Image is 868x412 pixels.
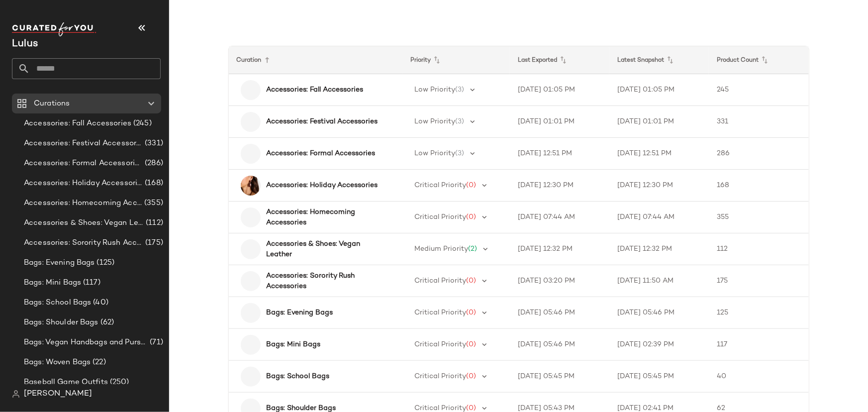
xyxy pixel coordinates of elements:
td: [DATE] 01:01 PM [510,106,609,138]
td: [DATE] 01:01 PM [609,106,709,138]
span: Critical Priority [415,405,467,412]
span: Low Priority [415,86,456,94]
td: [DATE] 05:46 PM [609,297,709,329]
td: 168 [709,170,808,202]
td: [DATE] 12:30 PM [609,170,709,202]
span: Critical Priority [415,373,467,380]
th: Priority [403,46,510,74]
img: svg%3e [12,390,20,398]
span: Critical Priority [415,277,467,285]
span: (22) [91,357,106,368]
b: Accessories: Holiday Accessories [267,180,378,191]
span: Bags: Vegan Handbags and Purses [24,337,148,348]
td: [DATE] 07:44 AM [609,202,709,233]
b: Bags: Mini Bags [267,339,321,350]
span: Critical Priority [415,309,467,316]
span: (3) [456,86,465,94]
span: (0) [467,373,477,380]
span: Critical Priority [415,182,467,189]
span: [PERSON_NAME] [24,388,92,400]
span: Baseball Game Outfits [24,377,108,388]
span: (0) [467,309,477,316]
span: Accessories: Formal Accessories [24,158,143,169]
span: (62) [98,317,114,328]
span: Bags: Shoulder Bags [24,317,98,328]
td: [DATE] 12:32 PM [510,233,609,265]
span: (112) [144,217,163,229]
td: 117 [709,329,808,361]
td: 286 [709,138,808,170]
span: Accessories: Holiday Accessories [24,178,143,189]
span: (2) [469,245,478,253]
span: (175) [143,237,163,249]
td: [DATE] 12:32 PM [609,233,709,265]
td: [DATE] 12:51 PM [510,138,609,170]
span: Bags: School Bags [24,297,91,309]
b: Accessories: Formal Accessories [267,148,376,159]
span: (245) [131,118,152,129]
b: Accessories & Shoes: Vegan Leather [267,239,385,260]
td: 40 [709,361,808,393]
span: Accessories: Fall Accessories [24,118,131,129]
b: Accessories: Festival Accessories [267,116,378,127]
th: Curation [229,46,403,74]
span: Medium Priority [415,245,469,253]
b: Accessories: Sorority Rush Accessories [267,271,385,292]
b: Bags: Evening Bags [267,308,333,318]
span: Bags: Mini Bags [24,277,81,289]
span: (3) [456,118,465,125]
span: (125) [95,257,115,269]
td: 125 [709,297,808,329]
span: Current Company Name [12,39,38,49]
span: (3) [456,150,465,157]
span: Low Priority [415,150,456,157]
span: (0) [467,277,477,285]
span: (250) [108,377,129,388]
td: 175 [709,265,808,297]
span: (0) [467,405,477,412]
th: Product Count [709,46,808,74]
img: 2753851_01_OM_2025-09-15.jpg [241,176,261,196]
b: Accessories: Fall Accessories [267,85,364,95]
td: [DATE] 05:45 PM [609,361,709,393]
span: (117) [81,277,100,289]
td: [DATE] 05:45 PM [510,361,609,393]
span: Curations [34,98,70,109]
span: Accessories: Homecoming Accessories [24,198,142,209]
span: Critical Priority [415,341,467,348]
td: [DATE] 02:39 PM [609,329,709,361]
td: [DATE] 01:05 PM [510,74,609,106]
td: [DATE] 07:44 AM [510,202,609,233]
span: (355) [142,198,163,209]
span: Critical Priority [415,213,467,221]
span: Accessories: Sorority Rush Accessories [24,237,143,249]
td: [DATE] 03:20 PM [510,265,609,297]
span: Low Priority [415,118,456,125]
td: [DATE] 12:51 PM [609,138,709,170]
span: (286) [143,158,163,169]
th: Last Exported [510,46,609,74]
b: Bags: School Bags [267,371,330,382]
span: Bags: Evening Bags [24,257,95,269]
img: cfy_white_logo.C9jOOHJF.svg [12,22,96,36]
td: [DATE] 05:46 PM [510,297,609,329]
span: (331) [143,138,163,149]
span: Accessories: Festival Accessories [24,138,143,149]
span: Accessories & Shoes: Vegan Leather [24,217,144,229]
span: (71) [148,337,163,348]
td: 331 [709,106,808,138]
td: 245 [709,74,808,106]
td: [DATE] 01:05 PM [609,74,709,106]
span: Bags: Woven Bags [24,357,91,368]
td: [DATE] 12:30 PM [510,170,609,202]
span: (0) [467,213,477,221]
td: [DATE] 05:46 PM [510,329,609,361]
b: Accessories: Homecoming Accessories [267,207,385,228]
span: (40) [91,297,108,309]
span: (0) [467,182,477,189]
th: Latest Snapshot [609,46,709,74]
span: (0) [467,341,477,348]
td: 355 [709,202,808,233]
td: [DATE] 11:50 AM [609,265,709,297]
td: 112 [709,233,808,265]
